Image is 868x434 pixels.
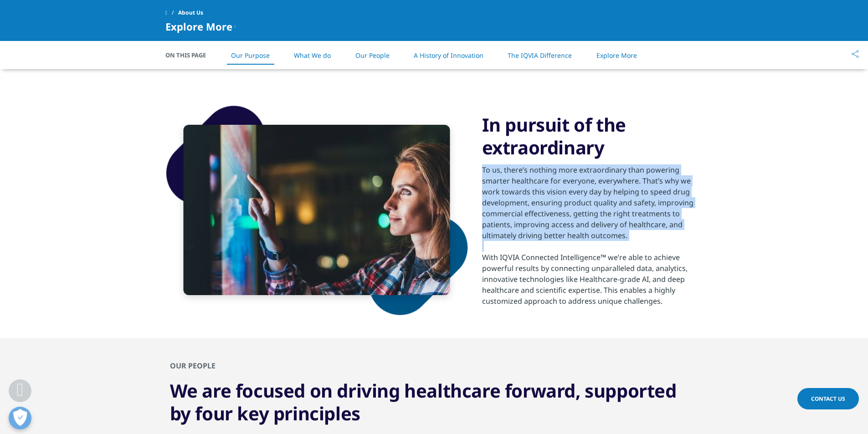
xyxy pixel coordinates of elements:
h3: We are focused on driving healthcare forward, supported by four key principles [170,379,699,425]
span: About Us [178,5,203,21]
span: Explore More [165,21,232,32]
span: Contact Us [811,395,845,403]
a: Contact Us [797,388,859,409]
a: Our Purpose [231,51,270,60]
div: To us, there’s nothing more extraordinary than powering smarter healthcare for everyone, everywhe... [482,164,703,241]
a: Our People [355,51,390,60]
div: With IQVIA Connected Intelligence™ we’re able to achieve powerful results by connecting unparalle... [482,252,703,306]
a: A History of Innovation [414,51,483,60]
h2: OUR PEOPLE [170,361,699,370]
a: What We do [294,51,331,60]
span: On This Page [165,51,216,60]
a: The IQVIA Difference [508,51,572,60]
img: shape-1.png [165,105,468,316]
a: Explore More [596,51,637,60]
h3: In pursuit of the extraordinary [482,113,703,159]
button: Otwórz Preferencje [9,407,31,429]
